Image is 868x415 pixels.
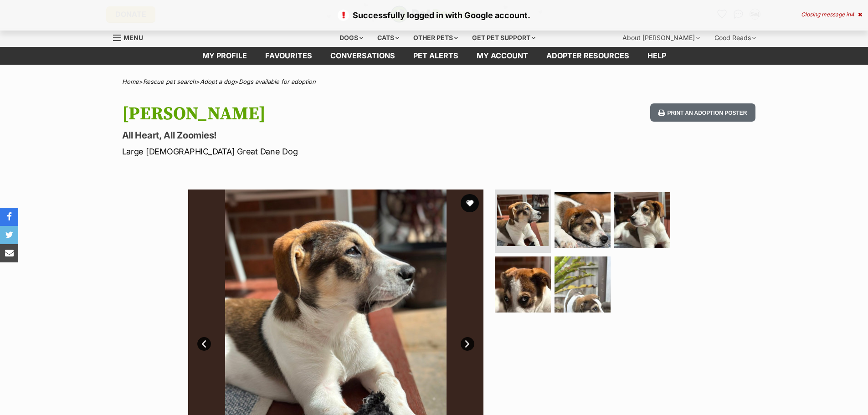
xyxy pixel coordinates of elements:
span: Menu [123,34,143,41]
a: Help [638,47,675,65]
a: Menu [113,29,149,45]
img: Photo of Finn [495,256,551,313]
h1: [PERSON_NAME] [122,103,508,124]
img: Photo of Finn [555,192,611,248]
p: Large [DEMOGRAPHIC_DATA] Great Dane Dog [122,145,508,158]
a: conversations [321,47,404,65]
div: Get pet support [466,29,542,47]
a: Favourites [256,47,321,65]
a: Adopter resources [537,47,638,65]
img: Photo of Finn [555,256,611,313]
a: Rescue pet search [143,78,196,85]
div: Closing message in [801,11,862,18]
p: All Heart, All Zoomies! [122,129,508,142]
a: Pet alerts [404,47,467,65]
div: Dogs [333,29,370,47]
img: Photo of Finn [497,195,549,246]
a: Next [461,337,474,351]
a: My profile [193,47,256,65]
p: Successfully logged in with Google account. [9,9,859,21]
a: Dogs available for adoption [239,78,316,85]
div: Cats [371,29,406,47]
div: About [PERSON_NAME] [616,29,706,47]
img: Photo of Finn [614,192,670,248]
button: Print an adoption poster [650,103,755,122]
a: My account [467,47,537,65]
a: Home [122,78,139,85]
div: Other pets [407,29,464,47]
div: > > > [99,78,769,85]
div: Good Reads [708,29,762,47]
button: favourite [461,194,479,212]
a: Prev [197,337,211,351]
span: 4 [851,11,854,18]
a: Adopt a dog [200,78,235,85]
